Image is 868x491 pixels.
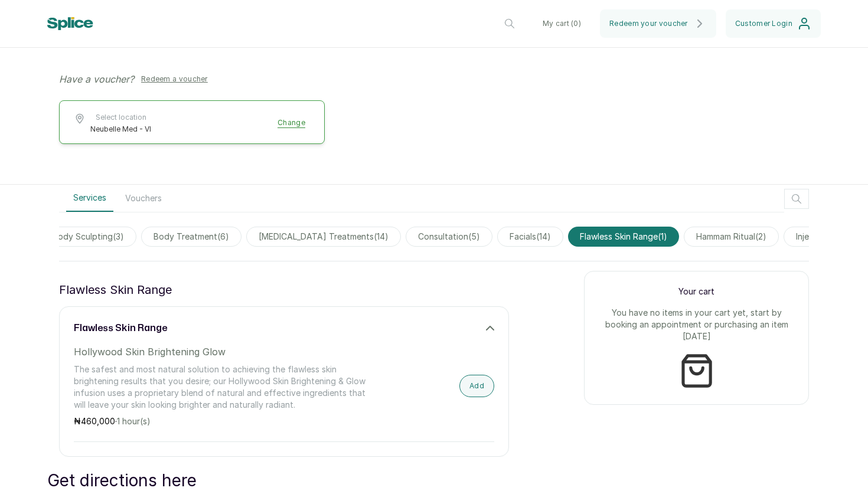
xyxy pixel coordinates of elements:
[246,227,401,247] span: [MEDICAL_DATA] treatments(14)
[59,72,134,86] p: Have a voucher?
[141,227,242,247] span: body treatment(6)
[497,227,563,247] span: facials(14)
[599,286,794,297] p: Your cart
[40,227,136,247] span: body sculpting(3)
[74,345,368,359] p: Hollywood Skin Brightening Glow
[568,227,679,247] span: flawless skin range(1)
[784,227,859,247] span: injectibles(5)
[74,364,368,411] p: The safest and most natural solution to achieving the flawless skin brightening results that you ...
[600,9,716,38] button: Redeem your voucher
[90,125,151,134] span: Neubelle Med - VI
[117,416,151,426] span: 1 hour(s)
[136,72,213,86] button: Redeem a voucher
[74,415,368,427] p: ₦ ·
[66,185,113,212] button: Services
[684,227,779,247] span: hammam ritual(2)
[459,375,494,397] button: Add
[533,9,590,38] button: My cart (0)
[406,227,492,247] span: consultation(5)
[74,321,167,335] h3: flawless skin range
[726,9,821,38] button: Customer Login
[599,307,794,342] p: You have no items in your cart yet, start by booking an appointment or purchasing an item [DATE]
[609,19,688,28] span: Redeem your voucher
[735,19,792,28] span: Customer Login
[81,416,115,426] span: 460,000
[59,280,172,299] p: flawless skin range
[74,113,310,134] button: Select locationNeubelle Med - VIChange
[90,113,151,122] span: Select location
[118,185,169,212] button: Vouchers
